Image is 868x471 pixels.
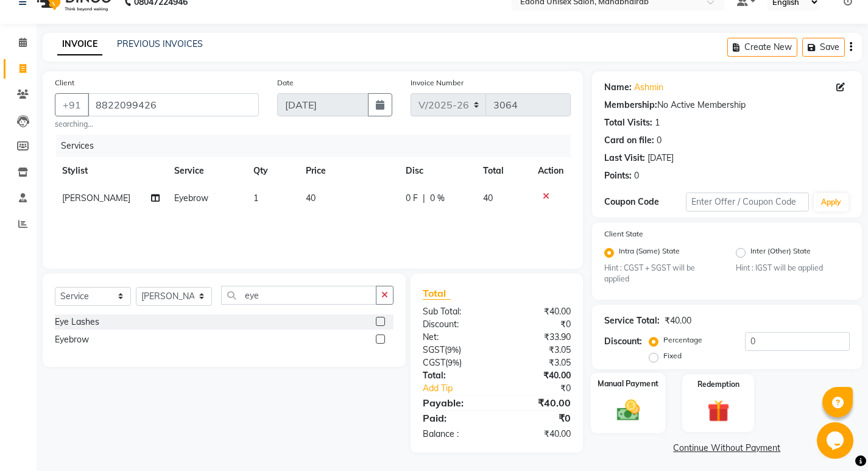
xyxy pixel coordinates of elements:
div: ₹0 [496,411,579,425]
th: Price [298,157,398,185]
div: Points: [604,169,632,182]
span: Total [423,287,451,300]
th: Service [167,157,246,185]
div: Card on file: [604,134,654,147]
div: Eye Lashes [55,316,99,328]
label: Percentage [663,335,702,345]
span: CGST [423,357,445,368]
iframe: chat widget [817,422,856,459]
span: [PERSON_NAME] [62,193,130,204]
span: 0 % [430,192,445,205]
div: 1 [655,116,660,129]
span: 40 [483,193,493,204]
div: ₹0 [496,318,579,331]
input: Enter Offer / Coupon Code [686,193,809,211]
div: ₹33.90 [496,331,579,344]
div: Discount: [604,335,642,348]
small: searching... [55,119,259,130]
div: Net: [414,331,496,344]
label: Fixed [663,350,682,361]
div: 0 [634,169,639,182]
div: Total: [414,369,496,382]
button: +91 [55,93,89,116]
div: ₹3.05 [496,356,579,369]
div: Membership: [604,99,657,112]
div: ₹40.00 [496,305,579,318]
span: 1 [253,193,258,204]
div: ₹3.05 [496,344,579,356]
th: Stylist [55,157,167,185]
span: 0 F [406,192,418,205]
span: Eyebrow [174,193,208,204]
div: ₹40.00 [496,395,579,410]
span: 40 [306,193,316,204]
a: PREVIOUS INVOICES [117,38,203,49]
div: Discount: [414,318,496,331]
label: Invoice Number [411,77,464,88]
div: Paid: [414,411,496,425]
small: Hint : IGST will be applied [736,263,850,274]
th: Action [531,157,571,185]
div: Balance : [414,428,496,441]
div: Services [56,135,580,157]
th: Total [476,157,530,185]
th: Disc [398,157,476,185]
button: Create New [727,38,797,57]
input: Search by Name/Mobile/Email/Code [88,93,259,116]
div: ₹40.00 [496,428,579,441]
div: Eyebrow [55,333,89,346]
th: Qty [246,157,299,185]
div: 0 [657,134,662,147]
div: ₹40.00 [496,369,579,382]
label: Intra (Same) State [619,246,680,260]
div: ₹0 [510,382,580,395]
div: No Active Membership [604,99,850,112]
div: Coupon Code [604,196,686,208]
span: | [423,192,425,205]
span: 9% [448,358,459,367]
div: ₹40.00 [665,314,691,327]
button: Apply [814,193,849,211]
label: Manual Payment [598,378,658,390]
input: Search or Scan [221,286,376,305]
div: Payable: [414,395,496,410]
img: _cash.svg [609,397,646,423]
a: INVOICE [57,34,102,55]
button: Save [802,38,845,57]
label: Inter (Other) State [750,246,811,260]
label: Redemption [697,379,739,390]
div: Service Total: [604,314,660,327]
span: 9% [447,345,459,355]
label: Client State [604,228,643,239]
label: Client [55,77,74,88]
div: Total Visits: [604,116,652,129]
div: [DATE] [647,152,674,165]
small: Hint : CGST + SGST will be applied [604,263,718,285]
img: _gift.svg [700,397,736,425]
span: SGST [423,344,445,355]
div: Last Visit: [604,152,645,165]
a: Ashmin [634,81,663,94]
div: Name: [604,81,632,94]
a: Continue Without Payment [595,442,859,455]
div: ( ) [414,356,496,369]
label: Date [277,77,294,88]
div: ( ) [414,344,496,356]
a: Add Tip [414,382,510,395]
div: Sub Total: [414,305,496,318]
